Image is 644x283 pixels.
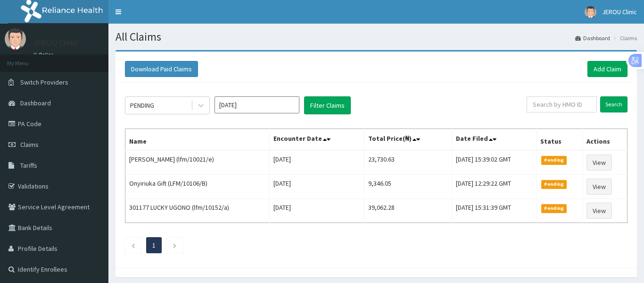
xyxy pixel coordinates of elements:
[602,8,637,16] span: JEROU Clinic
[33,51,56,58] a: Online
[20,140,39,149] span: Claims
[33,38,79,47] p: JEROU Clinic
[452,199,536,223] td: [DATE] 15:31:39 GMT
[452,175,536,199] td: [DATE] 12:29:22 GMT
[125,175,270,199] td: Onyiriuka Gift (LFM/10106/B)
[270,129,364,151] th: Encounter Date
[541,204,567,213] span: Pending
[541,180,567,189] span: Pending
[587,61,627,77] a: Add Claim
[270,150,364,175] td: [DATE]
[20,161,37,170] span: Tariffs
[125,61,198,77] button: Download Paid Claims
[364,129,452,151] th: Total Price(₦)
[270,199,364,223] td: [DATE]
[5,28,26,50] img: User Image
[125,199,270,223] td: 301177 LUCKY UGONO (lfm/10152/a)
[541,156,567,164] span: Pending
[152,241,156,249] a: Page 1 is your current page
[131,241,135,249] a: Previous page
[364,199,452,223] td: 39,062.28
[20,99,51,107] span: Dashboard
[125,150,270,175] td: [PERSON_NAME] (lfm/10021/e)
[130,101,154,110] div: PENDING
[586,203,612,219] a: View
[270,175,364,199] td: [DATE]
[364,175,452,199] td: 9,346.05
[452,150,536,175] td: [DATE] 15:39:02 GMT
[527,96,597,112] input: Search by HMO ID
[20,78,68,86] span: Switch Providers
[600,96,627,112] input: Search
[116,31,637,43] h1: All Claims
[536,129,582,151] th: Status
[583,129,627,151] th: Actions
[304,96,351,114] button: Filter Claims
[173,241,177,249] a: Next page
[586,179,612,195] a: View
[215,96,299,113] input: Select Month and Year
[585,6,596,18] img: User Image
[586,154,612,171] a: View
[364,150,452,175] td: 23,730.63
[611,34,637,42] li: Claims
[575,34,610,42] a: Dashboard
[125,129,270,151] th: Name
[452,129,536,151] th: Date Filed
